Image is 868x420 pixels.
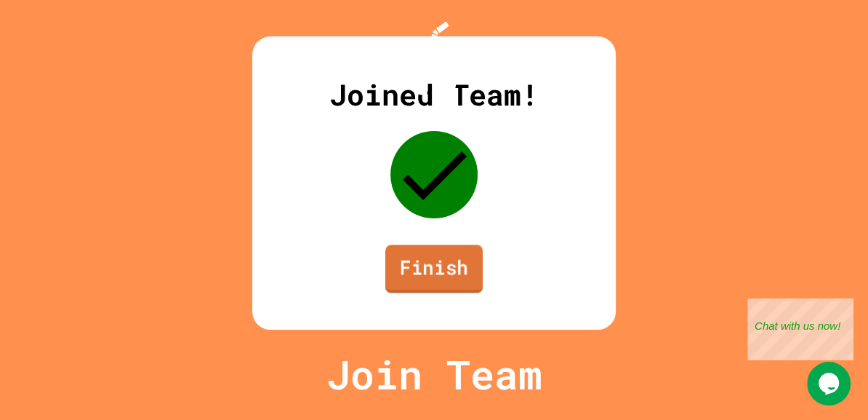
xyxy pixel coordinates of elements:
iframe: chat widget [807,362,853,405]
a: Finish [385,245,483,293]
iframe: chat widget [747,298,853,360]
img: Logo.svg [405,22,463,95]
p: Join Team [326,344,542,405]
